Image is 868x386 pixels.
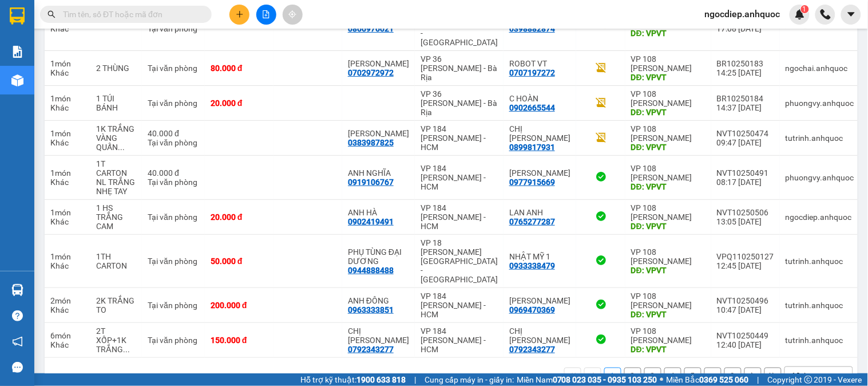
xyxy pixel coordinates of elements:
[50,296,85,305] div: 2 món
[786,133,854,143] div: tutrinh.anhquoc
[786,99,854,108] div: phuongvy.anhquoc
[148,301,199,310] div: Tại văn phòng
[256,5,276,25] button: file-add
[348,326,409,345] div: CHỊ VY
[841,5,861,25] button: caret-down
[664,368,681,385] button: 4
[717,331,774,340] div: NVT10250449
[96,187,136,196] div: NHẸ TAY
[509,103,555,112] div: 0902665544
[717,59,774,68] div: BR10250183
[348,129,409,138] div: ANH BẢO
[96,326,136,354] div: 2T XỐP+1K TRẮNG ĐỎ+2K ĐEN+1 QUẠT XÁM
[300,373,406,386] span: Hỗ trợ kỹ thuật:
[348,59,409,68] div: ANH MINH
[631,182,706,191] div: DĐ: VPVT
[509,94,570,103] div: C HOÀN
[12,310,23,321] span: question-circle
[148,178,199,187] div: Tại văn phòng
[700,375,749,384] strong: 0369 525 060
[348,208,409,217] div: ANH HÀ
[148,99,199,108] div: Tại văn phòng
[509,124,570,143] div: CHỊ HÀ
[288,10,296,18] span: aim
[804,376,812,384] span: copyright
[421,164,498,191] div: VP 184 [PERSON_NAME] - HCM
[348,345,394,354] div: 0792343277
[717,178,774,187] div: 08:17 [DATE]
[837,372,846,381] svg: open
[631,292,706,310] div: VP 108 [PERSON_NAME]
[425,373,514,386] span: Cung cấp máy in - giấy in:
[148,64,199,73] div: Tại văn phòng
[50,305,85,314] div: Khác
[50,103,85,112] div: Khác
[50,331,85,340] div: 6 món
[11,284,23,296] img: warehouse-icon
[509,68,555,77] div: 0707197272
[348,247,409,266] div: PHỤ TÙNG ĐẠI DƯƠNG
[631,108,706,117] div: DĐ: VPVT
[717,129,774,138] div: NVT10250474
[421,203,498,231] div: VP 184 [PERSON_NAME] - HCM
[553,375,657,384] strong: 0708 023 035 - 0935 103 250
[644,368,661,385] button: 3
[63,8,198,21] input: Tìm tên, số ĐT hoặc mã đơn
[631,73,706,82] div: DĐ: VPVT
[631,54,706,73] div: VP 108 [PERSON_NAME]
[717,103,774,112] div: 14:37 [DATE]
[631,222,706,231] div: DĐ: VPVT
[348,168,409,178] div: ANH NGHĨA
[211,99,268,108] div: 20.000 đ
[684,368,701,385] button: 5
[631,345,706,354] div: DĐ: VPVT
[717,261,774,270] div: 12:45 [DATE]
[262,10,270,18] span: file-add
[96,296,136,314] div: 2K TRẮNG TO
[356,375,406,384] strong: 1900 633 818
[631,29,706,38] div: DĐ: VPVT
[50,217,85,226] div: Khác
[148,129,199,138] div: 40.000 đ
[10,7,25,25] img: logo-vxr
[50,94,85,103] div: 1 món
[821,9,831,19] img: phone-icon
[717,340,774,349] div: 12:40 [DATE]
[509,345,555,354] div: 0792343277
[50,261,85,270] div: Khác
[47,10,56,18] span: search
[283,5,303,25] button: aim
[211,301,268,310] div: 200.000 đ
[211,212,268,222] div: 20.000 đ
[509,296,570,305] div: ANH CƯỜNG
[758,373,759,386] span: |
[786,301,854,310] div: tutrinh.anhquoc
[631,164,706,182] div: VP 108 [PERSON_NAME]
[704,368,722,385] button: ...
[509,217,555,226] div: 0765277287
[509,59,570,68] div: ROBOT VT
[148,138,199,147] div: Tại văn phòng
[96,159,136,187] div: 1T CARTON NL TRẮNG
[50,252,85,261] div: 1 món
[236,10,244,18] span: plus
[786,336,854,345] div: tutrinh.anhquoc
[509,252,570,261] div: NHẬT MỸ 1
[348,266,394,275] div: 0944888488
[624,368,641,385] button: 2
[509,261,555,270] div: 0933338479
[348,305,394,314] div: 0963333851
[50,208,85,217] div: 1 món
[421,89,498,117] div: VP 36 [PERSON_NAME] - Bà Rịa
[724,368,742,385] button: 9
[717,138,774,147] div: 09:47 [DATE]
[229,5,249,25] button: plus
[517,373,657,386] span: Miền Nam
[421,326,498,354] div: VP 184 [PERSON_NAME] - HCM
[11,46,23,58] img: solution-icon
[509,305,555,314] div: 0969470369
[148,336,199,345] div: Tại văn phòng
[667,373,749,386] span: Miền Bắc
[50,168,85,178] div: 1 món
[348,178,394,187] div: 0919106767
